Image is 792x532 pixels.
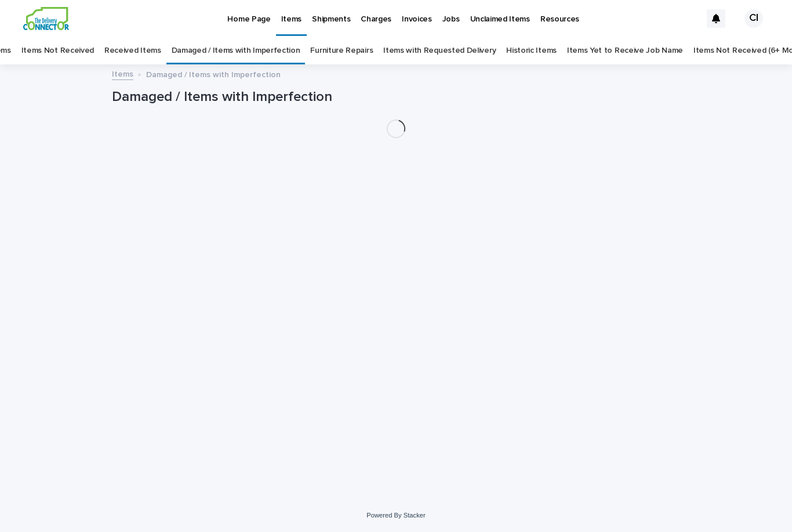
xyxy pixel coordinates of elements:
div: CI [744,9,763,28]
h1: Damaged / Items with Imperfection [112,89,680,106]
a: Items with Requested Delivery [383,37,496,64]
a: Furniture Repairs [310,37,373,64]
a: Powered By Stacker [366,512,425,519]
a: Damaged / Items with Imperfection [172,37,300,64]
a: Items [112,67,133,80]
a: Received Items [104,37,161,64]
a: Historic Items [506,37,557,64]
p: Damaged / Items with Imperfection [146,67,281,80]
img: aCWQmA6OSGG0Kwt8cj3c [23,7,69,30]
a: Items Yet to Receive Job Name [567,37,683,64]
a: Items Not Received [21,37,94,64]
